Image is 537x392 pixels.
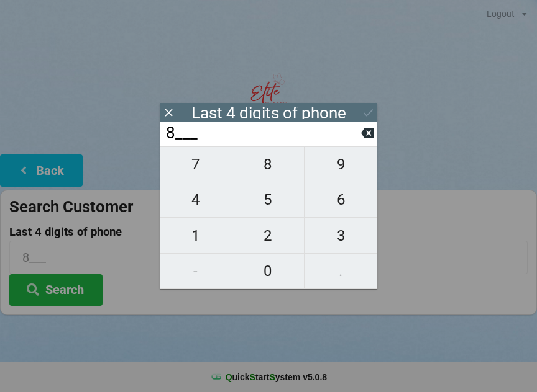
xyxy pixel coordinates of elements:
[305,151,377,177] span: 9
[232,223,305,249] span: 2
[305,182,377,218] button: 6
[160,187,232,213] span: 4
[232,187,305,213] span: 5
[305,223,377,249] span: 3
[160,151,232,177] span: 7
[305,187,377,213] span: 6
[232,151,305,177] span: 8
[191,107,346,119] div: Last 4 digits of phone
[232,146,305,182] button: 8
[305,218,377,253] button: 3
[160,223,232,249] span: 1
[160,146,232,182] button: 7
[160,218,232,253] button: 1
[160,182,232,218] button: 4
[232,218,305,253] button: 2
[305,146,377,182] button: 9
[232,258,305,284] span: 0
[232,254,305,289] button: 0
[232,182,305,218] button: 5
